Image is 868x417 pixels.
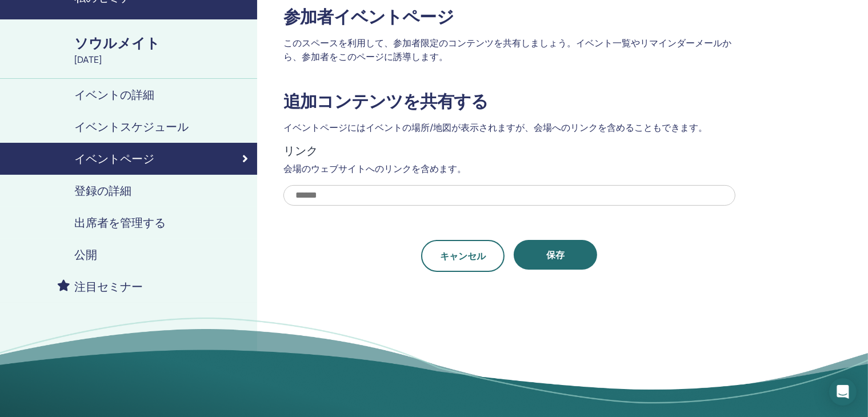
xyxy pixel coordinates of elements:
font: 参加者イベントページ [283,6,454,28]
a: キャンセル [421,240,505,272]
font: キャンセル [440,250,486,262]
font: 会場のウェブサイトへのリンクを含めます。 [283,163,466,175]
font: イベントページ [74,151,154,166]
font: 保存 [546,249,565,261]
font: 注目セミナー [74,279,143,294]
font: 登録の詳細 [74,183,131,198]
font: リンク [283,143,318,158]
font: [DATE] [74,54,102,66]
font: イベントページにはイベントの場所/地図が表示されますが、会場へのリンクを含めることもできます。 [283,122,707,134]
a: ソウルメイト[DATE] [67,34,257,67]
font: 公開 [74,247,97,262]
div: インターコムメッセンジャーを開く [829,378,857,406]
font: 出席者を管理する [74,215,166,230]
font: イベントスケジュール [74,119,189,134]
font: 追加コンテンツを共有する [283,90,488,113]
font: ソウルメイト [74,34,160,52]
button: 保存 [514,240,597,270]
font: イベントの詳細 [74,87,154,102]
font: このスペースを利用して、参加者限定のコンテンツを共有しましょう。イベント一覧やリマインダーメールから、参加者をこのページに誘導します。 [283,37,731,63]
